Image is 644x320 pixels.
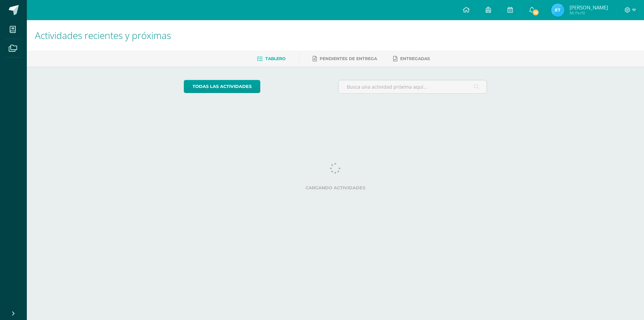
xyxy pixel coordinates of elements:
[320,56,377,61] span: Pendientes de entrega
[400,56,430,61] span: Entregadas
[184,80,260,93] a: todas las Actividades
[551,3,565,17] img: 48c398fb785a2099634bf6fdb20721f2.png
[265,56,285,61] span: Tablero
[35,29,171,42] span: Actividades recientes y próximas
[570,4,608,11] span: [PERSON_NAME]
[532,9,539,16] span: 10
[257,53,285,64] a: Tablero
[393,53,430,64] a: Entregadas
[184,185,487,190] label: Cargando actividades
[313,53,377,64] a: Pendientes de entrega
[570,10,608,16] span: Mi Perfil
[338,80,487,93] input: Busca una actividad próxima aquí...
